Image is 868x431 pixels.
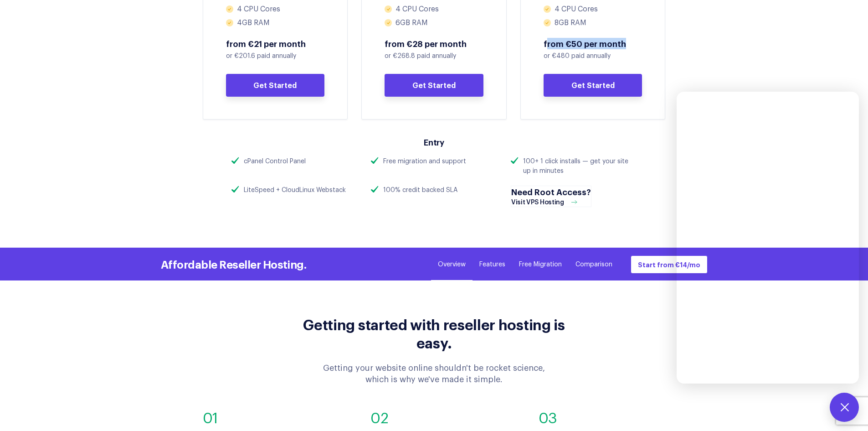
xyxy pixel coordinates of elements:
p: or €480 paid annually [544,52,642,61]
a: Get Started [385,74,483,97]
div: 01 [203,411,330,427]
div: 02 [370,411,498,427]
li: 8GB RAM [544,18,642,28]
h3: Affordable Reseller Hosting. [161,257,307,270]
li: 4 CPU Cores [385,5,483,14]
span: from €28 per month [385,38,483,49]
a: Get Started [226,74,325,97]
li: 6GB RAM [385,18,483,28]
div: Visit VPS Hosting [511,199,582,207]
h3: Entry [231,137,637,147]
a: Start from €14/mo [631,255,708,274]
a: Overview [438,260,466,269]
h4: Need Root Access? [511,186,591,197]
li: 4 CPU Cores [226,5,325,14]
a: Get Started [544,74,642,97]
span: from €21 per month [226,38,325,49]
div: cPanel Control Panel [244,157,306,166]
p: or €268.8 paid annually [385,52,483,61]
li: 4GB RAM [226,18,325,28]
div: LiteSpeed + CloudLinux Webstack [244,186,346,195]
h2: Getting started with reseller hosting is easy. [286,315,582,351]
div: Free migration and support [383,157,466,166]
p: or €201.6 paid annually [226,52,325,61]
a: Comparison [575,260,612,269]
a: Need Root Access?Visit VPS Hosting [511,186,591,207]
a: Free Migration [519,260,562,269]
div: 03 [539,411,666,427]
span: from €50 per month [544,38,642,49]
li: 4 CPU Cores [544,5,642,14]
a: Features [479,260,505,269]
div: Getting your website online shouldn't be rocket science, which is why we've made it simple. [286,363,582,385]
div: 100% credit backed SLA [383,186,457,195]
div: 100+ 1 click installs — get your site up in minutes [523,157,637,176]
